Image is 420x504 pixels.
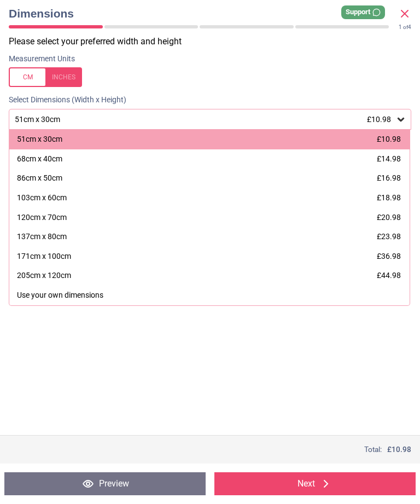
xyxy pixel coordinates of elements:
button: Next [214,472,416,495]
span: Dimensions [9,5,398,21]
span: £10.98 [377,135,401,143]
div: 171cm x 100cm [17,251,71,262]
div: 120cm x 70cm [17,212,67,223]
div: 137cm x 80cm [17,231,67,242]
span: £23.98 [377,232,401,241]
button: Preview [4,472,206,495]
div: 51cm x 30cm [17,134,62,145]
span: £10.98 [367,115,391,124]
span: 1 [399,24,402,30]
span: £44.98 [377,271,401,280]
span: £ [387,444,411,455]
div: 51cm x 30cm [14,115,395,124]
span: £16.98 [377,173,401,182]
p: Please select your preferred width and height [9,36,420,48]
div: 103cm x 60cm [17,193,67,204]
div: Use your own dimensions [17,290,103,301]
div: Support [341,5,385,19]
label: Measurement Units [9,54,75,65]
span: £20.98 [377,213,401,222]
span: 10.98 [392,445,411,454]
div: of 4 [399,24,411,31]
span: £36.98 [377,252,401,260]
div: 86cm x 50cm [17,173,62,184]
span: £14.98 [377,154,401,163]
div: Total: [9,444,411,455]
div: 205cm x 120cm [17,270,71,281]
span: £18.98 [377,193,401,202]
div: 68cm x 40cm [17,154,62,165]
